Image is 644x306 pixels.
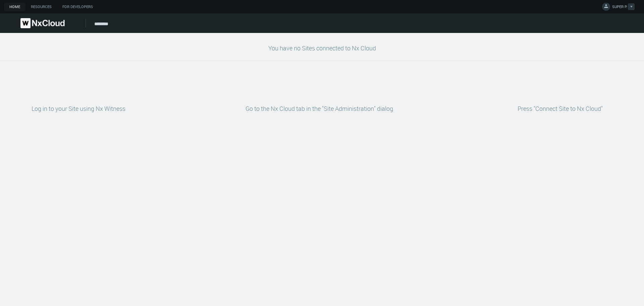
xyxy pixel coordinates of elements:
span: You have no Sites connected to Nx Cloud [268,44,376,52]
span: Go to the Nx Cloud tab in the "Site Administration" dialog [246,104,393,113]
a: Home [4,3,25,11]
a: For Developers [57,3,98,11]
span: Press "Connect Site to Nx Cloud" [518,104,603,113]
span: SUPER P. [612,4,627,12]
a: Resources [25,3,57,11]
span: Log in to your Site using Nx Witness [32,104,125,113]
img: Nx Cloud logo [20,18,65,28]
